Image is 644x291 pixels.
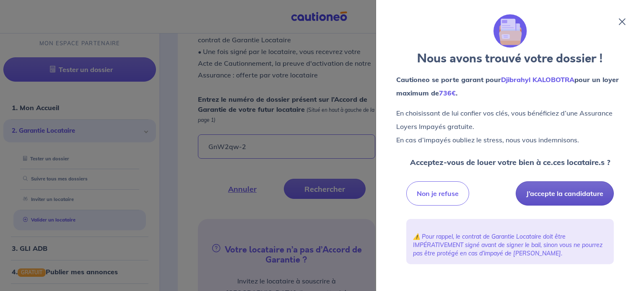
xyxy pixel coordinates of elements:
[396,106,624,147] p: En choisissant de lui confier vos clés, vous bénéficiez d’une Assurance Loyers Impayés gratuite. ...
[396,75,619,97] strong: Cautioneo se porte garant pour pour un loyer maximum de .
[516,181,614,206] button: J’accepte la candidature
[410,157,610,167] strong: Acceptez-vous de louer votre bien à ce.ces locataire.s ?
[417,50,603,67] strong: Nous avons trouvé votre dossier !
[493,14,527,48] img: illu_folder.svg
[413,232,607,258] p: ⚠️ Pour rappel, le contrat de Garantie Locataire doit être IMPÉRATIVEMENT signé avant de signer l...
[501,75,574,84] em: Djibrahyl KALOBOTRA
[439,89,456,97] em: 736€
[406,181,469,206] button: Non je refuse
